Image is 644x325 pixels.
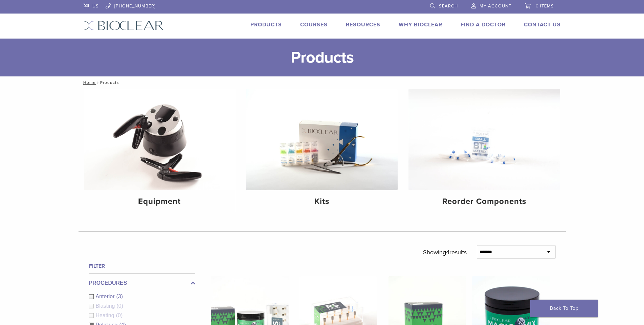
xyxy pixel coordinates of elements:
a: Reorder Components [408,89,560,212]
span: My Account [480,3,511,9]
span: (0) [116,303,123,309]
span: / [96,81,100,84]
img: Equipment [84,89,236,190]
h4: Equipment [89,195,230,208]
span: (3) [116,294,123,299]
a: Products [250,21,282,28]
p: Showing results [423,245,467,259]
h4: Kits [251,195,392,208]
span: 4 [446,249,449,256]
span: (0) [116,312,123,318]
a: Equipment [84,89,236,212]
h4: Filter [89,262,195,270]
span: Search [439,3,458,9]
span: Heating [96,312,116,318]
img: Reorder Components [408,89,560,190]
label: Procedures [89,279,195,287]
a: Home [81,80,96,85]
h4: Reorder Components [414,195,555,208]
img: Bioclear [84,21,164,30]
span: Blasting [96,303,117,309]
span: Anterior [96,294,116,299]
a: Resources [346,21,380,28]
a: Courses [300,21,328,28]
img: Kits [246,89,398,190]
span: 0 items [536,3,554,9]
a: Back To Top [530,300,598,317]
a: Contact Us [524,21,561,28]
a: Why Bioclear [399,21,442,28]
a: Kits [246,89,398,212]
nav: Products [79,76,566,89]
a: Find A Doctor [461,21,506,28]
